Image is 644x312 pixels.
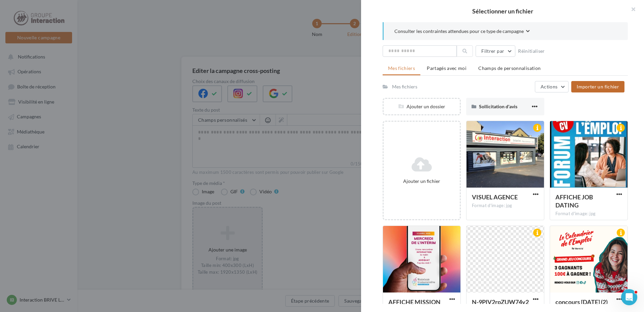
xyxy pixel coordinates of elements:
[555,193,593,209] span: AFFICHE JOB DATING
[394,28,530,36] button: Consulter les contraintes attendues pour ce type de campagne
[427,65,466,71] span: Partagés avec moi
[535,81,569,92] button: Actions
[386,178,457,185] div: Ajouter un fichier
[372,8,633,14] h2: Sélectionner un fichier
[394,28,524,35] span: Consulter les contraintes attendues pour ce type de campagne
[577,84,619,89] span: Importer un fichier
[472,203,539,209] div: Format d'image: jpg
[472,193,518,201] span: VISUEL AGENCE
[515,47,548,55] button: Réinitialiser
[479,104,517,109] span: Sollicitation d'avis
[541,84,557,89] span: Actions
[621,289,637,305] iframe: Intercom live chat
[478,65,541,71] span: Champs de personnalisation
[571,81,624,92] button: Importer un fichier
[476,45,515,57] button: Filtrer par
[392,83,417,90] div: Mes fichiers
[555,211,622,217] div: Format d'image: jpg
[388,65,415,71] span: Mes fichiers
[384,103,460,110] div: Ajouter un dossier
[555,298,608,306] span: concours noel (2)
